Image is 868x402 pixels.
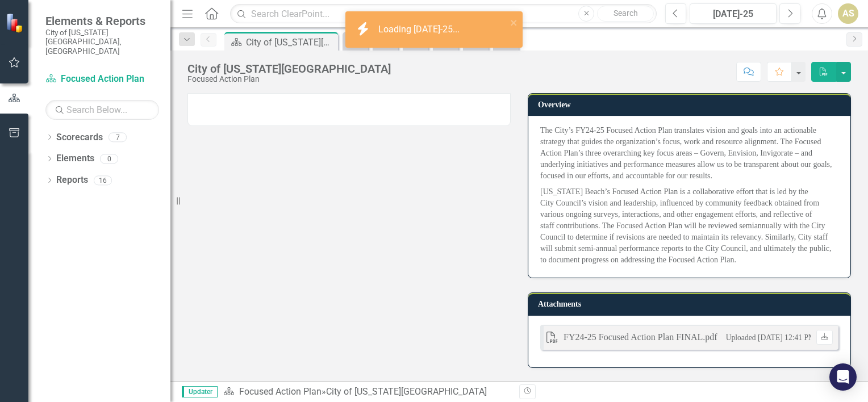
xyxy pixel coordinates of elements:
[378,23,462,36] div: Loading [DATE]-25...
[326,386,487,397] div: City of [US_STATE][GEOGRAPHIC_DATA]
[838,3,858,24] button: AS
[108,132,127,142] div: 7
[56,131,103,144] a: Scorecards
[564,331,717,344] div: FY24-25 Focused Action Plan FINAL.pdf
[45,73,159,86] a: Focused Action Plan
[538,300,845,308] h3: Attachments
[223,386,511,399] div: »
[182,386,218,397] span: Updater
[540,184,838,266] p: [US_STATE] Beach’s Focused Action Plan is a collaborative effort that is led by the City Council’...
[597,6,654,22] button: Search
[45,28,159,56] small: City of [US_STATE][GEOGRAPHIC_DATA], [GEOGRAPHIC_DATA]
[187,62,391,75] div: City of [US_STATE][GEOGRAPHIC_DATA]
[510,16,518,29] button: close
[6,12,26,32] img: ClearPoint Strategy
[690,3,777,24] button: [DATE]-25
[540,125,838,184] p: The City’s FY24-25 Focused Action Plan translates vision and goals into an actionable strategy th...
[94,175,112,185] div: 16
[538,101,845,109] h3: Overview
[56,174,88,187] a: Reports
[45,100,159,120] input: Search Below...
[694,7,773,21] div: [DATE]-25
[187,75,391,83] div: Focused Action Plan
[45,14,159,28] span: Elements & Reports
[829,363,857,391] div: Open Intercom Messenger
[726,333,815,342] small: Uploaded [DATE] 12:41 PM
[56,152,94,165] a: Elements
[246,35,335,49] div: City of [US_STATE][GEOGRAPHIC_DATA]
[614,9,638,18] span: Search
[230,4,657,24] input: Search ClearPoint...
[239,386,322,397] a: Focused Action Plan
[100,154,118,164] div: 0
